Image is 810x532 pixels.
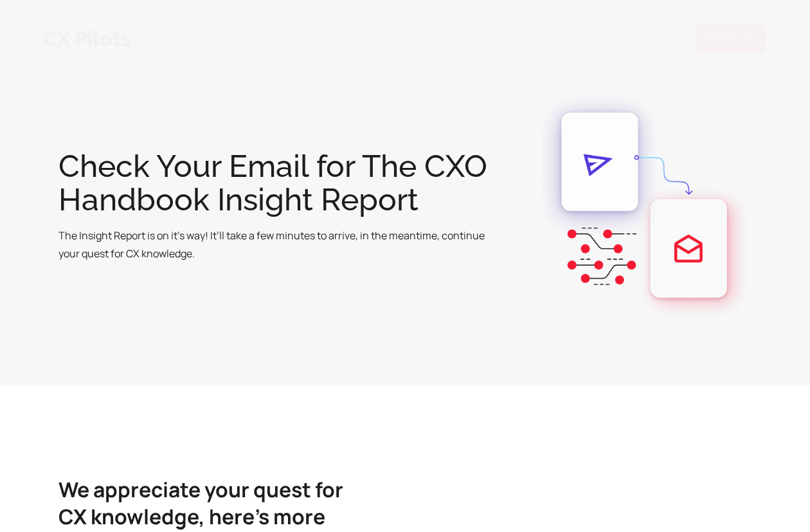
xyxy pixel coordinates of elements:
[145,16,185,60] div: Services
[145,29,185,47] div: Services
[694,23,768,53] a: Contact Us
[198,29,249,47] div: Resources
[262,32,314,44] a: Our Work
[59,476,343,530] h2: We appreciate your quest for CX knowledge, here’s more
[59,149,505,216] h1: Check Your Email for The CXO Handbook Insight Report
[59,226,505,262] div: The Insight Report is on it’s way! It’ll take a few minutes to arrive, in the meantime, continue ...
[198,16,249,60] div: Resources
